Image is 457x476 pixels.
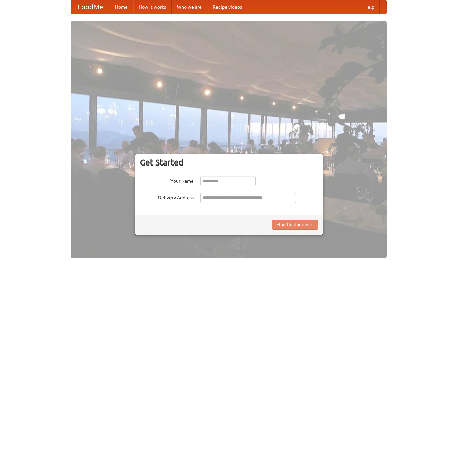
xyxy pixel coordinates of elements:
[140,157,318,168] h3: Get Started
[140,193,194,201] label: Delivery Address
[133,0,172,14] a: How it works
[71,0,110,14] a: FoodMe
[140,176,194,184] label: Your Name
[359,0,380,14] a: Help
[207,0,247,14] a: Recipe videos
[172,0,207,14] a: Who we are
[272,220,318,230] button: Find Restaurants!
[110,0,133,14] a: Home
